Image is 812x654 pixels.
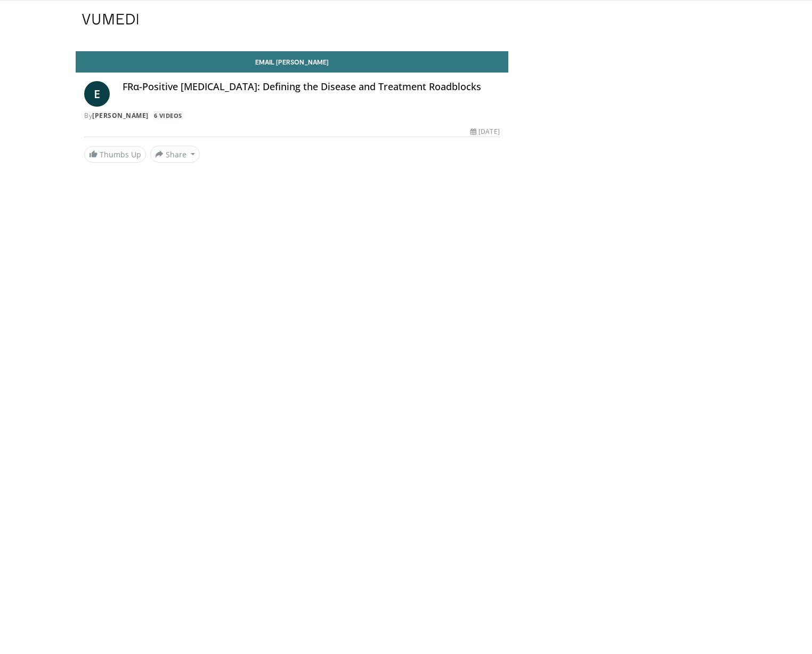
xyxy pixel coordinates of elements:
[470,127,499,137] div: [DATE]
[123,81,500,93] h4: FRα-Positive [MEDICAL_DATA]: Defining the Disease and Treatment Roadblocks
[84,81,110,107] a: E
[150,111,185,120] a: 6 Videos
[82,14,139,25] img: VuMedi Logo
[84,111,500,121] div: By
[150,146,200,163] button: Share
[92,111,149,120] a: [PERSON_NAME]
[84,146,146,163] a: Thumbs Up
[76,51,508,73] a: Email [PERSON_NAME]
